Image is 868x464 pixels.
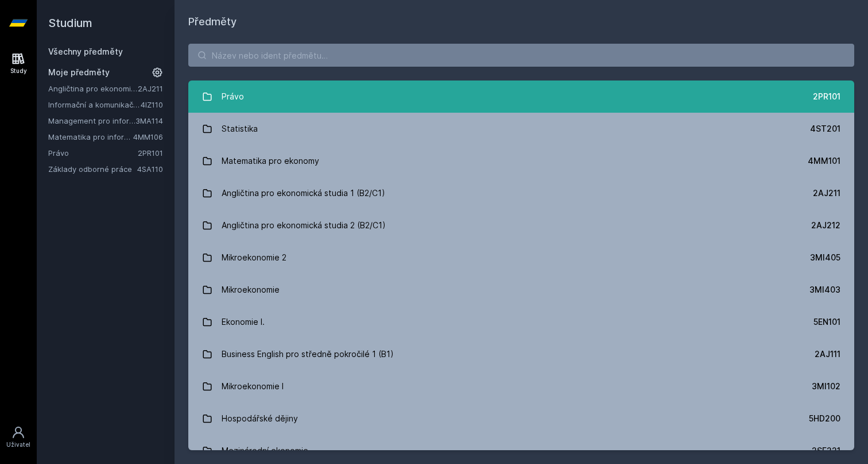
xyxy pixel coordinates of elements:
div: 5EN101 [813,316,840,328]
a: Statistika 4ST201 [188,113,854,145]
a: 2AJ211 [138,84,163,93]
a: Matematika pro ekonomy 4MM101 [188,145,854,177]
a: Základy odborné práce [48,163,137,175]
a: Angličtina pro ekonomická studia 2 (B2/C1) 2AJ212 [188,209,854,241]
a: Matematika pro informatiky [48,131,133,143]
div: Matematika pro ekonomy [222,149,319,172]
div: Angličtina pro ekonomická studia 2 (B2/C1) [222,214,386,237]
div: 2AJ211 [813,187,840,199]
a: Informační a komunikační technologie [48,99,141,110]
div: Statistika [222,117,258,140]
a: Všechny předměty [48,47,123,56]
a: 4MM106 [133,132,163,141]
div: 2PR101 [813,91,840,102]
div: Angličtina pro ekonomická studia 1 (B2/C1) [222,182,385,205]
div: Business English pro středně pokročilé 1 (B1) [222,343,394,366]
div: 2AJ212 [811,220,840,231]
div: Uživatel [6,440,30,449]
div: Mezinárodní ekonomie [222,439,308,462]
div: 5HD200 [809,413,840,424]
div: Ekonomie I. [222,310,265,333]
div: Právo [222,85,244,108]
div: Mikroekonomie I [222,375,284,398]
a: Právo [48,147,138,159]
div: Mikroekonomie 2 [222,246,286,269]
a: 2PR101 [138,148,163,158]
a: Právo 2PR101 [188,80,854,113]
a: Angličtina pro ekonomická studia 1 (B2/C1) 2AJ211 [188,177,854,209]
a: 4IZ110 [141,100,163,109]
div: Hospodářské dějiny [222,407,298,430]
a: Hospodářské dějiny 5HD200 [188,402,854,435]
a: 3MA114 [135,116,163,125]
div: Mikroekonomie [222,278,280,301]
a: Mikroekonomie 2 3MI405 [188,241,854,274]
div: 3MI403 [809,284,840,296]
div: 2AJ111 [815,348,840,360]
input: Název nebo ident předmětu… [188,44,854,67]
a: 4SA110 [137,164,163,174]
a: Business English pro středně pokročilé 1 (B1) 2AJ111 [188,338,854,370]
a: Study [2,46,34,81]
a: Mikroekonomie 3MI403 [188,274,854,306]
div: 4MM101 [808,155,840,167]
a: Management pro informatiky a statistiky [48,115,135,126]
div: 3MI102 [812,381,840,392]
a: Angličtina pro ekonomická studia 1 (B2/C1) [48,83,138,94]
a: Uživatel [2,420,34,455]
div: 4ST201 [810,123,840,135]
a: Mikroekonomie I 3MI102 [188,370,854,402]
div: 3MI405 [810,252,840,263]
a: Ekonomie I. 5EN101 [188,306,854,338]
span: Moje předměty [48,67,110,78]
div: 2SE221 [812,445,840,457]
h1: Předměty [188,14,854,30]
div: Study [10,67,27,75]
